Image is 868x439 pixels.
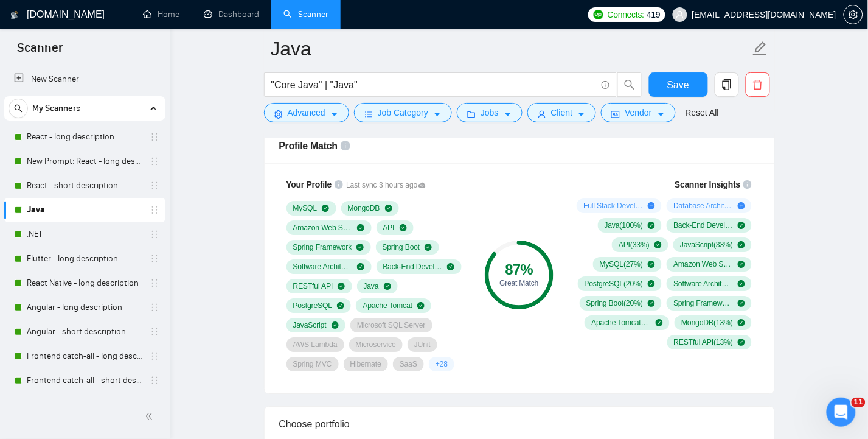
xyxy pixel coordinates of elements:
[150,376,159,385] span: holder
[649,72,708,97] button: Save
[364,281,379,291] span: Java
[648,280,655,287] span: check-circle
[648,222,655,229] span: check-circle
[10,137,234,174] div: tdave@argusoft.com says…
[743,180,752,189] span: info-circle
[738,261,745,268] span: check-circle
[288,106,325,119] span: Advanced
[7,39,72,65] span: Scanner
[648,261,655,268] span: check-circle
[433,110,442,119] span: caret-down
[364,110,373,119] span: bars
[577,110,586,119] span: caret-down
[61,144,224,156] div: "Slow" means total submissions a day
[504,110,512,119] span: caret-down
[283,9,328,19] a: searchScanner
[348,203,380,213] span: MongoDB
[293,359,332,369] span: Spring MVC
[673,259,733,269] span: Amazon Web Services ( 20 %)
[746,79,769,90] span: delete
[594,10,603,19] img: upwork-logo.png
[467,110,476,119] span: folder
[10,174,234,370] div: Dima says…
[681,318,733,328] span: MongoDB ( 13 %)
[10,174,200,343] div: Thank you for the explanation 🙏​We double-checked these details with our team and, at the moment,...
[150,205,159,215] span: holder
[143,9,179,19] a: homeHome
[357,263,364,270] span: check-circle
[625,106,651,119] span: Vendor
[27,198,142,222] a: Java
[481,106,499,119] span: Jobs
[844,10,863,19] a: setting
[293,301,333,311] span: PostgreSQL
[656,319,663,326] span: check-circle
[279,141,338,151] span: Profile Match
[384,283,391,290] span: check-circle
[214,5,235,27] div: Close
[27,393,142,417] a: Vue - long description
[715,72,739,97] button: copy
[27,125,142,149] a: React - long description
[8,5,31,28] button: go back
[618,79,641,90] span: search
[27,295,142,320] a: Angular - long description
[27,271,142,295] a: React Native - long description
[27,320,142,344] a: Angular - short description
[648,300,655,307] span: check-circle
[77,346,87,356] button: Start recording
[150,303,159,312] span: holder
[611,110,620,119] span: idcard
[738,339,745,346] span: check-circle
[738,319,745,326] span: check-circle
[346,180,426,191] span: Last sync 3 hours ago
[209,341,228,360] button: Send a message…
[583,201,643,211] span: Full Stack Development ( 20 %)
[600,259,644,269] span: MySQL ( 27 %)
[27,174,142,198] a: React - short description
[715,79,738,90] span: copy
[383,223,395,233] span: API
[417,302,425,309] span: check-circle
[686,106,719,119] a: Reset All
[286,180,332,189] span: Your Profile
[673,279,733,289] span: Software Architecture & Design ( 20 %)
[9,99,28,118] button: search
[425,244,432,251] span: check-circle
[400,359,417,369] span: SaaS
[551,106,573,119] span: Client
[485,279,554,287] div: Great Match
[19,181,190,336] div: Thank you for the explanation 🙏 ​ We double-checked these details with our team and, at the momen...
[383,262,443,272] span: Back-End Development
[667,77,689,93] span: Save
[648,202,655,209] span: plus-circle
[332,321,339,329] span: check-circle
[150,327,159,337] span: holder
[271,33,750,64] input: Scanner name...
[752,41,768,57] span: edit
[363,301,412,311] span: Apache Tomcat
[617,72,642,97] button: search
[293,203,318,213] span: MySQL
[844,10,863,19] span: setting
[354,103,452,122] button: barsJob Categorycaret-down
[322,205,329,212] span: check-circle
[4,67,165,91] li: New Scanner
[35,7,54,26] img: Profile image for Dima
[150,254,159,264] span: holder
[738,222,745,229] span: check-circle
[341,141,350,150] span: info-circle
[150,156,159,166] span: holder
[150,230,159,239] span: holder
[27,247,142,271] a: Flutter - long description
[673,220,733,230] span: Back-End Development ( 73 %)
[271,77,596,93] input: Search Freelance Jobs...
[274,110,283,119] span: setting
[330,110,339,119] span: caret-down
[190,5,214,28] button: Home
[619,240,650,250] span: API ( 33 %)
[357,320,426,330] span: Microsoft SQL Server
[27,344,142,368] a: Frontend catch-all - long description
[150,181,159,191] span: holder
[59,15,146,27] p: Active in the last 15m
